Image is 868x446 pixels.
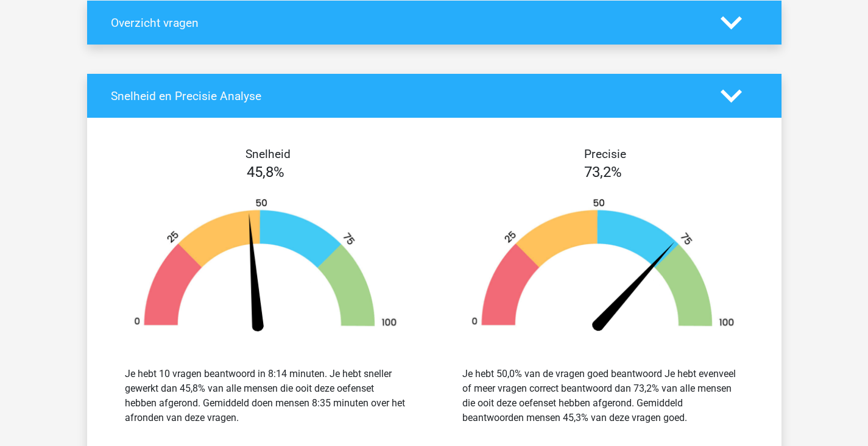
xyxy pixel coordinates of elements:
span: 45,8% [247,164,284,181]
h4: Overzicht vragen [111,16,702,30]
span: 73,2% [584,164,622,181]
div: Je hebt 10 vragen beantwoord in 8:14 minuten. Je hebt sneller gewerkt dan 45,8% van alle mensen d... [125,367,406,425]
img: 46.179c4191778b.png [115,198,416,337]
h4: Snelheid [111,147,425,161]
img: 73.25cbf712a188.png [453,198,753,337]
h4: Precisie [448,147,763,161]
div: Je hebt 50,0% van de vragen goed beantwoord Je hebt evenveel of meer vragen correct beantwoord da... [462,367,744,425]
h4: Snelheid en Precisie Analyse [111,89,702,103]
